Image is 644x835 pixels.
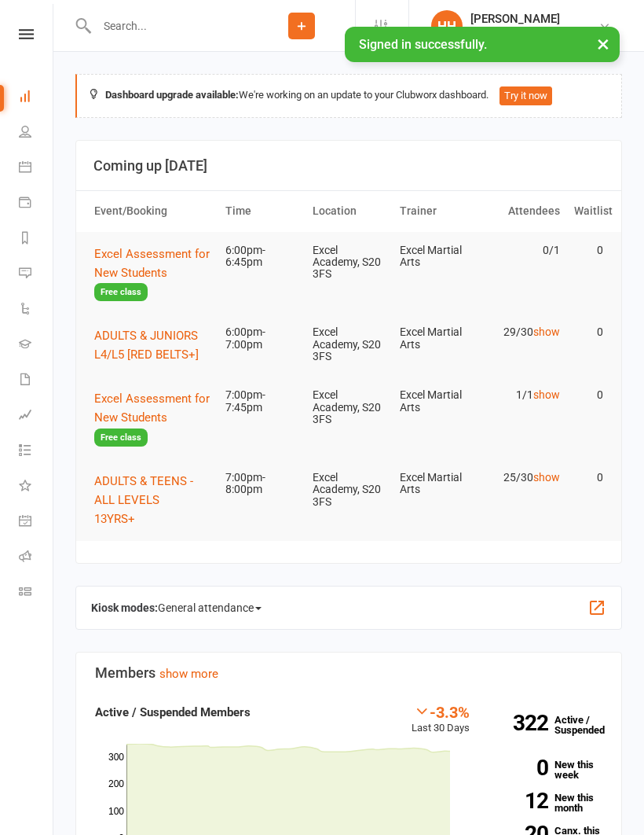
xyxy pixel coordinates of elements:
th: Event/Booking [87,191,218,231]
td: Excel Academy, S20 3FS [306,377,393,438]
a: 322Active / Suspended [485,703,614,747]
td: Excel Academy, S20 3FS [306,232,393,293]
td: Excel Martial Arts [393,377,480,426]
strong: Dashboard upgrade available: [105,89,239,101]
button: ADULTS & JUNIORS L4/L5 [RED BELTS+] [94,326,211,364]
button: Try it now [499,86,552,105]
span: Excel Assessment for New Students [94,392,210,425]
h3: Coming up [DATE] [93,158,604,174]
button: × [589,27,617,61]
h3: Members [95,665,602,681]
a: show more [159,667,218,681]
td: Excel Academy, S20 3FS [306,459,393,520]
a: Assessments [19,399,54,434]
a: Roll call kiosk mode [19,540,54,576]
td: Excel Martial Arts [393,314,480,363]
div: -3.3% [412,703,470,720]
a: What's New [19,469,54,505]
td: 25/30 [480,459,567,496]
th: Attendees [480,191,567,231]
strong: 0 [493,757,548,778]
td: 29/30 [480,314,567,351]
span: General attendance [158,595,262,620]
span: ADULTS & JUNIORS L4/L5 [RED BELTS+] [94,329,199,362]
div: Last 30 Days [412,703,470,737]
td: Excel Martial Arts [393,232,480,281]
td: 6:00pm-6:45pm [218,232,306,281]
a: show [533,388,560,401]
th: Trainer [393,191,480,231]
span: Excel Assessment for New Students [94,247,210,280]
th: Location [306,191,393,231]
div: HH [431,10,463,42]
button: Excel Assessment for New StudentsFree class [94,389,211,447]
a: 0New this week [493,760,602,780]
strong: 322 [493,712,548,734]
td: 0/1 [480,232,567,269]
strong: Active / Suspended Members [95,705,251,719]
th: Waitlist [567,191,611,231]
td: Excel Martial Arts [393,459,480,509]
td: 1/1 [480,377,567,414]
button: ADULTS & TEENS - ALL LEVELS 13YRS+ [94,472,211,528]
td: 0 [567,232,611,269]
a: show [533,326,560,338]
span: Free class [94,429,148,447]
td: 0 [567,314,611,351]
th: Time [218,191,306,231]
a: Reports [19,222,54,257]
a: 12New this month [493,793,602,813]
span: Signed in successfully. [359,37,487,52]
td: 7:00pm-8:00pm [218,459,306,509]
td: 0 [567,459,611,496]
a: Calendar [19,151,54,186]
a: Payments [19,186,54,222]
a: People [19,116,54,151]
div: Excel Martial Arts [470,26,560,40]
div: [PERSON_NAME] [470,12,560,26]
strong: 12 [493,790,548,811]
td: Excel Academy, S20 3FS [306,314,393,375]
span: Free class [94,283,148,301]
a: show [533,471,560,484]
a: Dashboard [19,80,54,116]
input: Search... [92,15,248,37]
strong: Kiosk modes: [91,601,158,614]
td: 0 [567,377,611,414]
td: 6:00pm-7:00pm [218,314,306,363]
a: Class kiosk mode [19,576,54,611]
a: General attendance kiosk mode [19,505,54,540]
td: 7:00pm-7:45pm [218,377,306,426]
button: Excel Assessment for New StudentsFree class [94,245,211,302]
span: ADULTS & TEENS - ALL LEVELS 13YRS+ [94,474,193,526]
div: We're working on an update to your Clubworx dashboard. [75,74,622,118]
